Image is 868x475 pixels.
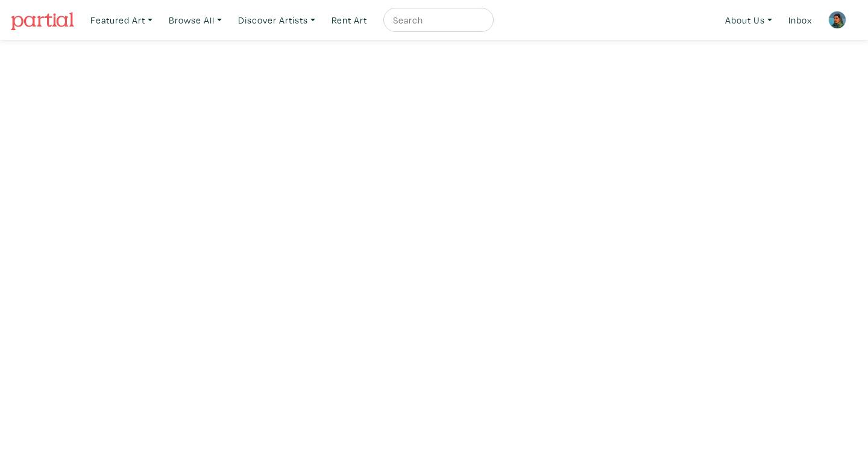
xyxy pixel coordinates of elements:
[326,8,373,33] a: Rent Art
[85,8,158,33] a: Featured Art
[828,11,846,29] img: phpThumb.php
[392,13,482,28] input: Search
[163,8,227,33] a: Browse All
[720,8,778,33] a: About Us
[233,8,321,33] a: Discover Artists
[783,8,817,33] a: Inbox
